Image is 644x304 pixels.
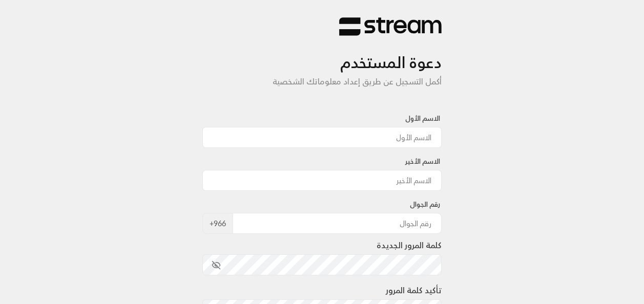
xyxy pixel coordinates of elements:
label: رقم الجوال [410,199,440,209]
label: الاسم الأول [405,113,440,123]
h3: دعوة المستخدم [202,36,442,72]
span: +966 [202,213,233,234]
input: الاسم الأول [202,127,442,148]
input: الاسم الأخير [202,170,442,191]
label: تأكيد كلمة المرور [386,284,442,296]
label: كلمة المرور الجديدة [377,239,442,251]
label: الاسم الأخير [405,156,440,166]
input: رقم الجوال [233,213,442,234]
img: Stream Logo [339,17,442,37]
h6: أكمل التسجيل عن طريق إعداد معلوماتك الشخصية [202,77,442,86]
button: toggle password visibility [207,256,225,274]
